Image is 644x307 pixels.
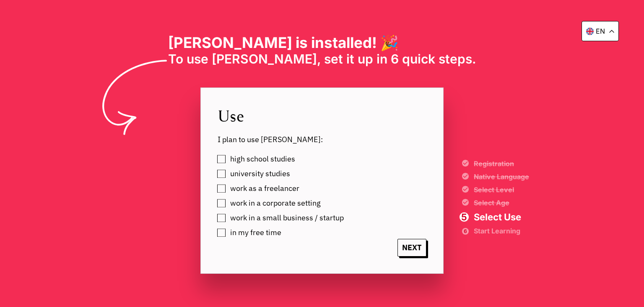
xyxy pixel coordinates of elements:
span: Select Level [474,186,529,193]
span: work in a corporate setting [230,199,321,207]
span: NEXT [397,239,426,257]
span: university studies [230,169,290,178]
span: high school studies [230,155,295,163]
p: en [596,27,605,35]
span: Use [218,105,426,126]
span: Native Language [474,173,529,180]
h1: [PERSON_NAME] is installed! 🎉 [168,34,476,51]
span: Registration [474,160,529,167]
span: in my free time [230,228,281,237]
span: Select Age [474,199,529,206]
span: work in a small business / startup [230,214,344,222]
span: Select Use [474,212,529,222]
span: To use [PERSON_NAME], set it up in 6 quick steps. [168,51,476,66]
span: work as a freelancer [230,184,299,193]
span: Start Learning [474,228,529,234]
span: I plan to use [PERSON_NAME]: [218,135,426,144]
